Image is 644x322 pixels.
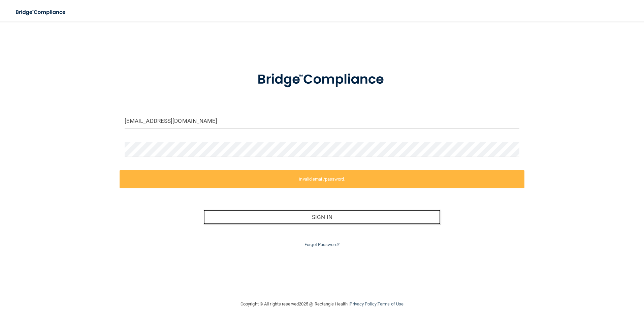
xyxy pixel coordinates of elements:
[244,62,400,97] img: bridge_compliance_login_screen.278c3ca4.svg
[378,301,404,306] a: Terms of Use
[350,301,376,306] a: Privacy Policy
[203,210,441,224] button: Sign In
[10,5,72,19] img: bridge_compliance_login_screen.278c3ca4.svg
[125,113,520,129] input: Email
[120,170,525,188] label: Invalid email/password.
[527,274,636,301] iframe: Drift Widget Chat Controller
[304,242,340,247] a: Forgot Password?
[199,293,445,315] div: Copyright © All rights reserved 2025 @ Rectangle Health | |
